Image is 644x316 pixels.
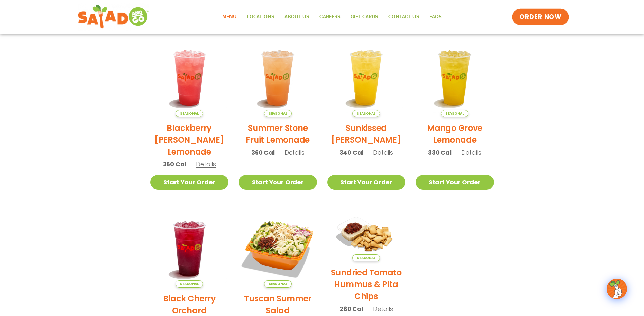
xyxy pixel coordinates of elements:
span: Seasonal [176,280,203,288]
a: Start Your Order [239,175,317,190]
span: Details [373,304,393,313]
span: Seasonal [264,110,292,117]
a: ORDER NOW [512,9,569,25]
a: Contact Us [383,9,424,25]
span: Seasonal [264,280,292,288]
h2: Mango Grove Lemonade [416,122,494,146]
span: 360 Cal [251,148,275,157]
img: Product photo for Blackberry Bramble Lemonade [150,39,229,117]
span: 340 Cal [339,148,364,157]
nav: Menu [217,9,447,25]
span: 360 Cal [163,160,186,169]
a: GIFT CARDS [346,9,383,25]
h2: Summer Stone Fruit Lemonade [239,122,317,146]
img: Product photo for Mango Grove Lemonade [416,39,494,117]
a: Start Your Order [150,175,229,190]
a: FAQs [424,9,447,25]
span: Details [461,148,481,157]
span: Seasonal [441,110,468,117]
img: new-SAG-logo-768×292 [78,3,149,31]
h2: Sundried Tomato Hummus & Pita Chips [327,266,406,302]
a: Menu [217,9,242,25]
span: Seasonal [176,110,203,117]
span: Details [284,148,305,157]
h2: Sunkissed [PERSON_NAME] [327,122,406,146]
span: Details [373,148,393,157]
img: Product photo for Sunkissed Yuzu Lemonade [327,39,406,117]
img: Product photo for Black Cherry Orchard Lemonade [150,210,229,288]
span: Details [196,160,216,169]
span: Seasonal [352,110,380,117]
span: 280 Cal [339,304,363,313]
img: Product photo for Summer Stone Fruit Lemonade [239,39,317,117]
span: ORDER NOW [519,13,562,21]
img: Product photo for Sundried Tomato Hummus & Pita Chips [327,210,406,262]
span: Seasonal [352,254,380,261]
a: Locations [242,9,279,25]
span: 330 Cal [428,148,452,157]
a: Start Your Order [416,175,494,190]
a: Start Your Order [327,175,406,190]
img: Product photo for Tuscan Summer Salad [239,210,317,288]
h2: Blackberry [PERSON_NAME] Lemonade [150,122,229,158]
img: wpChatIcon [607,279,626,298]
a: About Us [279,9,314,25]
a: Careers [314,9,346,25]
